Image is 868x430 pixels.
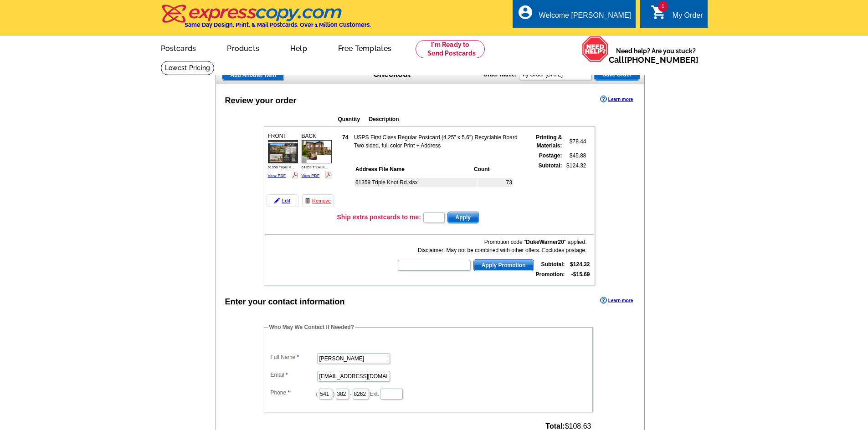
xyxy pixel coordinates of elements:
[564,161,587,208] td: $124.32
[600,96,633,103] a: Learn more
[582,36,609,62] img: help
[268,140,298,163] img: small-thumb.jpg
[225,95,297,107] div: Review your order
[651,4,667,20] i: shopping_cart
[447,212,479,223] button: Apply
[300,131,333,181] div: BACK
[570,261,590,268] strong: $124.32
[354,133,525,150] td: USPS First Class Regular Postcard (4.25" x 5.6") Recyclable Board Two sided, full color Print + A...
[658,1,668,12] span: 1
[267,194,298,207] a: Edit
[600,297,633,304] a: Learn more
[564,133,587,150] td: $78.44
[397,238,586,254] div: Promotion code " " applied. Disclaimer: May not be combined with other offers. Excludes postage.
[539,152,562,159] strong: Postage:
[302,165,328,169] span: 61359 Triple K...
[325,172,332,178] img: pdf_logo.png
[355,165,473,174] th: Address File Name
[271,371,316,379] label: Email
[161,11,371,28] a: Same Day Design, Print, & Mail Postcards. Over 1 Million Customers.
[342,134,348,141] strong: 74
[302,140,332,163] img: small-thumb.jpg
[448,212,478,223] span: Apply
[526,239,564,245] b: DukeWarner20
[291,172,298,178] img: pdf_logo.png
[355,178,477,187] td: 61359 Triple Knot Rd.xlsx
[338,115,368,124] th: Quantity
[539,11,631,24] div: Welcome [PERSON_NAME]
[268,386,588,400] dd: ( ) - Ext.
[276,37,322,58] a: Help
[478,178,513,187] td: 73
[222,69,284,81] a: Add Another Item
[473,165,513,174] th: Count
[539,162,562,169] strong: Subtotal:
[324,37,406,58] a: Free Templates
[185,21,371,28] h4: Same Day Design, Print, & Mail Postcards. Over 1 Million Customers.
[271,353,316,361] label: Full Name
[564,151,587,160] td: $45.88
[212,37,274,58] a: Products
[473,259,534,271] button: Apply Promotion
[223,70,284,81] span: Add Another Item
[369,115,535,124] th: Description
[267,131,299,181] div: FRONT
[302,173,320,178] a: View PDF
[474,260,534,271] span: Apply Promotion
[536,271,565,278] strong: Promotion:
[337,213,421,221] h3: Ship extra postcards to me:
[536,134,562,149] strong: Printing & Materials:
[302,194,334,207] a: Remove
[274,198,280,203] img: pencil-icon.gif
[651,10,703,21] a: 1 shopping_cart My Order
[571,271,590,278] strong: -$15.69
[673,11,703,24] div: My Order
[268,323,355,331] legend: Who May We Contact If Needed?
[686,218,868,430] iframe: LiveChat chat widget
[541,261,565,268] strong: Subtotal:
[609,46,703,65] span: Need help? Are you stuck?
[146,37,211,58] a: Postcards
[225,296,345,308] div: Enter your contact information
[545,422,565,430] strong: Total:
[271,389,316,397] label: Phone
[268,173,286,178] a: View PDF
[624,55,699,65] a: [PHONE_NUMBER]
[517,4,534,20] i: account_circle
[268,165,294,169] span: 61359 Triple K...
[609,55,699,65] span: Call
[305,198,310,203] img: trashcan-icon.gif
